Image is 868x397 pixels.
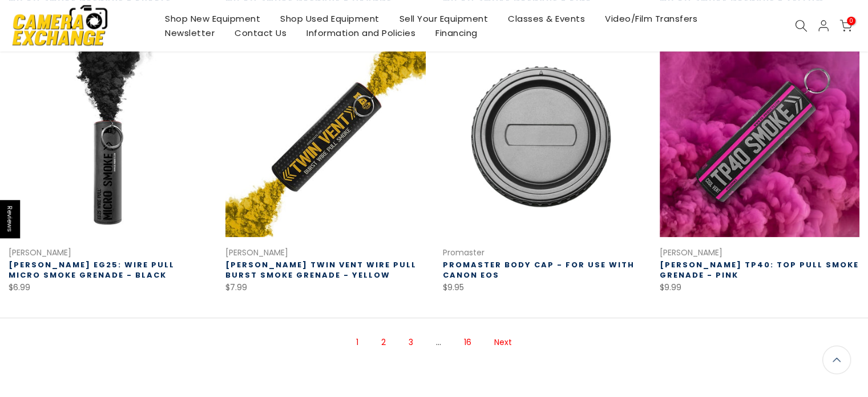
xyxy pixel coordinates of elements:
a: Back to the top [822,346,851,374]
a: Page 16 [458,332,477,352]
a: Financing [426,26,488,40]
a: Video/Film Transfers [595,11,708,26]
div: $7.99 [225,280,425,295]
a: [PERSON_NAME] TP40: Top Pull Smoke Grenade - Pink [660,259,859,280]
a: Classes & Events [498,11,595,26]
span: … [430,332,447,352]
a: [PERSON_NAME] [9,247,71,258]
a: Contact Us [225,26,297,40]
a: Shop Used Equipment [271,11,390,26]
span: 0 [847,17,855,25]
a: [PERSON_NAME] Twin Vent Wire Pull Burst Smoke Grenade - Yellow [225,259,417,280]
a: Page 3 [403,332,419,352]
span: Page 1 [350,332,364,352]
a: Page 2 [376,332,391,352]
a: Sell Your Equipment [389,11,498,26]
a: Promaster Body cap - for use with Canon EOS [443,259,635,280]
a: Shop New Equipment [155,11,271,26]
a: [PERSON_NAME] [225,247,288,258]
a: [PERSON_NAME] EG25: Wire Pull Micro Smoke Grenade - Black [9,259,175,280]
div: $6.99 [9,280,208,295]
a: Newsletter [155,26,225,40]
a: [PERSON_NAME] [660,247,722,258]
a: Promaster [443,247,485,258]
div: $9.95 [443,280,643,295]
div: $9.99 [660,280,859,295]
a: 0 [839,19,852,32]
a: Information and Policies [297,26,426,40]
a: Next [488,332,518,352]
